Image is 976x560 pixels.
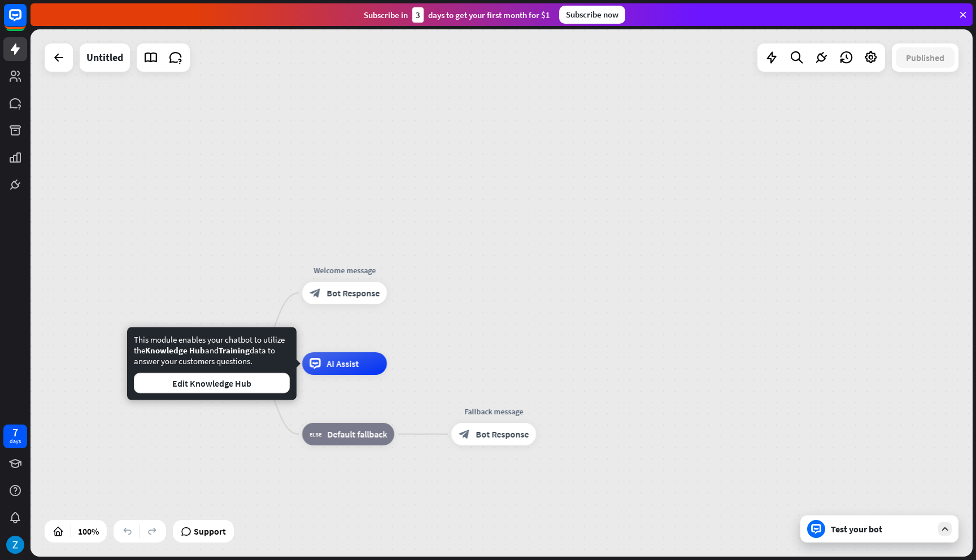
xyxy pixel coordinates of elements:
[559,6,625,24] div: Subscribe now
[412,7,424,23] div: 3
[310,287,321,299] i: block_bot_response
[310,428,321,440] i: block_fallback
[219,345,250,356] span: Training
[145,345,205,356] span: Knowledge Hub
[9,5,43,38] button: Open LiveChat chat widget
[443,406,544,417] div: Fallback message
[459,428,470,440] i: block_bot_response
[326,358,359,369] span: AI Assist
[134,334,290,393] div: This module enables your chatbot to utilize the and data to answer your customers questions.
[86,43,123,72] div: Untitled
[12,427,18,438] div: 7
[896,47,955,68] button: Published
[364,7,550,23] div: Subscribe in days to get your first month for $1
[3,425,27,448] a: 7 days
[476,428,529,440] span: Bot Response
[134,373,290,393] button: Edit Knowledge Hub
[75,522,102,540] div: 100%
[831,523,933,535] div: Test your bot
[326,287,380,299] span: Bot Response
[327,428,387,440] span: Default fallback
[294,265,395,276] div: Welcome message
[10,438,21,445] div: days
[194,522,226,540] span: Support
